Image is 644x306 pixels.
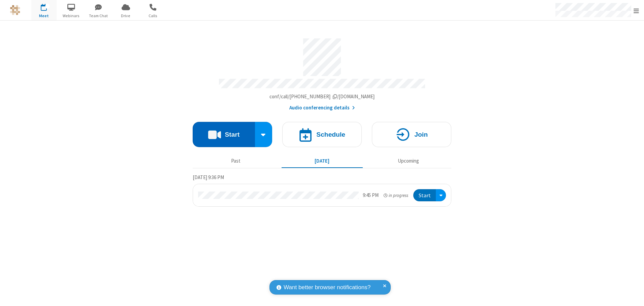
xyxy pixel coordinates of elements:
[368,155,449,167] button: Upcoming
[193,122,255,147] button: Start
[284,283,371,292] span: Want better browser notifications?
[282,122,362,147] button: Schedule
[193,33,451,112] section: Account details
[59,13,84,19] span: Webinars
[45,4,50,9] div: 1
[269,93,375,101] button: Copy my meeting room linkCopy my meeting room link
[113,13,138,19] span: Drive
[413,189,436,202] button: Start
[193,173,451,207] section: Today's Meetings
[10,5,20,15] img: QA Selenium DO NOT DELETE OR CHANGE
[193,174,224,180] span: [DATE] 9:36 PM
[225,131,239,138] h4: Start
[384,192,408,199] em: in progress
[414,131,428,138] h4: Join
[140,13,166,19] span: Calls
[372,122,451,147] button: Join
[282,155,363,167] button: [DATE]
[436,189,446,202] div: Open menu
[31,13,57,19] span: Meet
[363,192,379,199] div: 9:45 PM
[86,13,111,19] span: Team Chat
[255,122,272,147] div: Start conference options
[269,93,375,100] span: Copy my meeting room link
[289,104,355,112] button: Audio conferencing details
[316,131,345,138] h4: Schedule
[195,155,277,167] button: Past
